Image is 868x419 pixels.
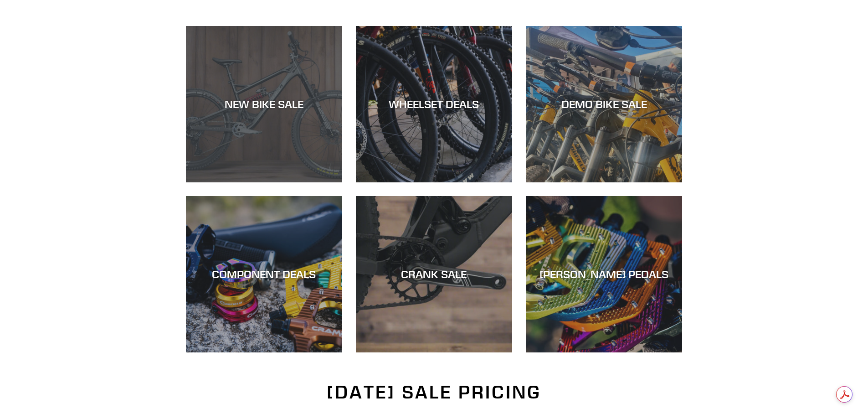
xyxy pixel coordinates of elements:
div: NEW BIKE SALE [186,98,342,111]
a: DEMO BIKE SALE [526,26,682,182]
a: COMPONENT DEALS [186,196,342,352]
a: WHEELSET DEALS [356,26,512,182]
div: WHEELSET DEALS [356,98,512,111]
div: CRANK SALE [356,268,512,281]
a: CRANK SALE [356,196,512,352]
div: COMPONENT DEALS [186,268,342,281]
div: DEMO BIKE SALE [526,98,682,111]
a: NEW BIKE SALE [186,26,342,182]
a: [PERSON_NAME] PEDALS [526,196,682,352]
h2: [DATE] SALE PRICING [186,381,683,403]
div: [PERSON_NAME] PEDALS [526,268,682,281]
